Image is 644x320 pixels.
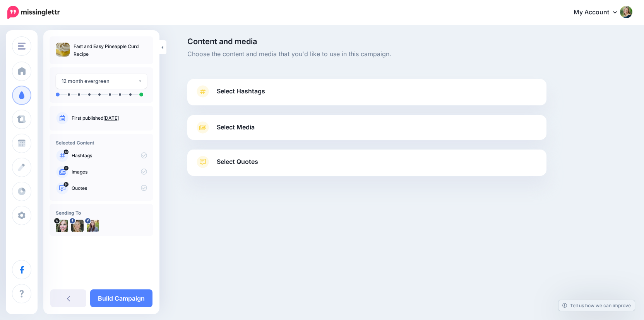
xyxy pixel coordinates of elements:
span: Select Hashtags [217,86,265,96]
span: Choose the content and media that you'd like to use in this campaign. [187,49,546,59]
span: 8 [64,166,69,170]
img: Missinglettr [7,6,60,19]
a: Select Hashtags [195,85,539,105]
img: Cidu7iYM-6280.jpg [56,220,68,232]
a: Select Media [195,121,539,134]
p: Fast and Easy Pineapple Curd Recipe [74,43,147,58]
img: 5d2fe02ed3f9ad887e10c9f568d92cbb_thumb.jpg [56,43,70,57]
span: 14 [64,182,69,187]
a: Select Quotes [195,156,539,176]
a: Tell us how we can improve [558,300,635,311]
span: Select Quotes [217,157,258,167]
div: 12 month evergreen [62,77,138,86]
p: Hashtags [72,152,147,159]
button: 12 month evergreen [56,74,147,89]
h4: Sending To [56,210,147,216]
img: menu.png [18,43,26,50]
span: 10 [64,150,69,154]
h4: Selected Content [56,140,147,146]
a: My Account [566,3,632,22]
p: First published [72,115,147,122]
a: [DATE] [103,115,119,121]
img: 293190005_567225781732108_4255238551469198132_n-bsa109236.jpg [71,220,84,232]
p: Quotes [72,185,147,192]
span: Select Media [217,122,255,132]
span: Content and media [187,38,546,45]
p: Images [72,169,147,175]
img: 148275965_268396234649312_50210864477919784_n-bsa145185.jpg [87,220,99,232]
